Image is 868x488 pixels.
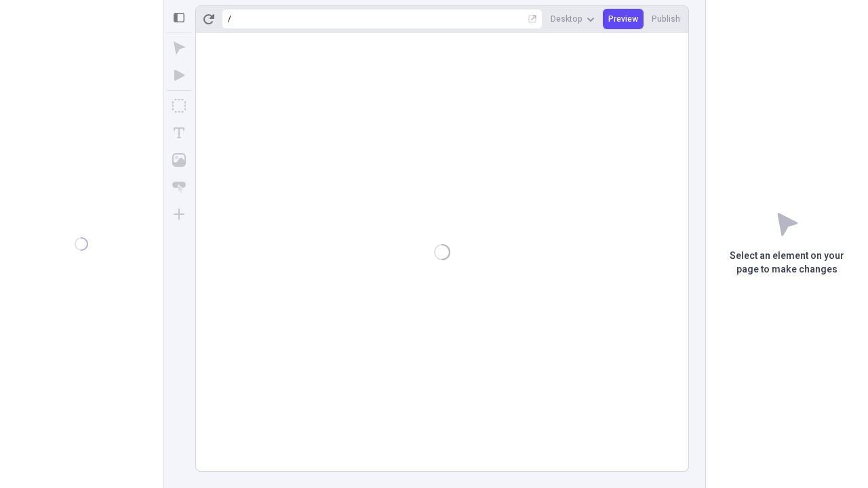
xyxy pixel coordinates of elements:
[652,14,680,24] span: Publish
[167,94,191,118] button: Box
[167,121,191,145] button: Text
[167,148,191,172] button: Image
[646,9,686,29] button: Publish
[228,14,231,24] div: /
[608,14,638,24] span: Preview
[545,9,600,29] button: Desktop
[551,14,583,24] span: Desktop
[706,249,868,277] p: Select an element on your page to make changes
[603,9,644,29] button: Preview
[167,175,191,199] button: Button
